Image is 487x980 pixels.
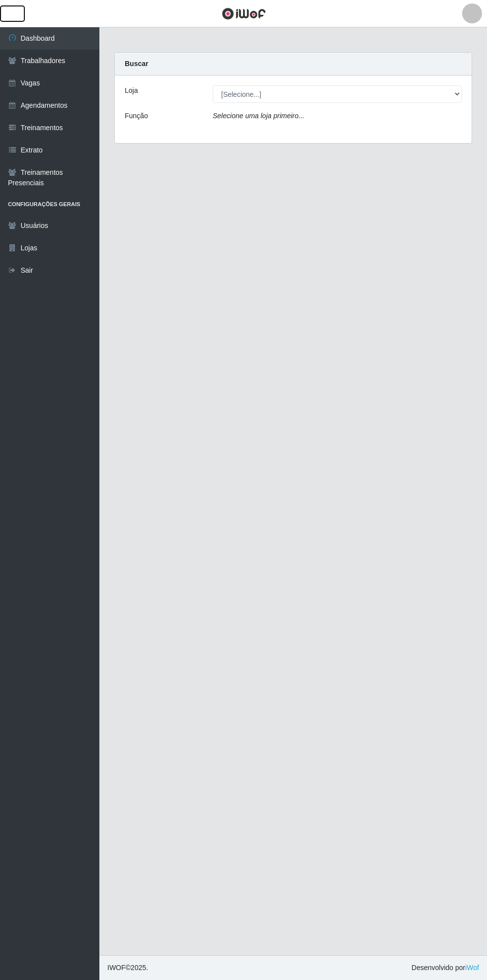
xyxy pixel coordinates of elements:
span: IWOF [107,964,126,972]
img: CoreUI Logo [222,7,266,20]
strong: Buscar [125,60,148,68]
a: iWof [465,964,479,972]
span: © 2025 . [107,963,148,973]
label: Função [125,111,148,121]
span: Desenvolvido por [411,963,479,973]
i: Selecione uma loja primeiro... [213,112,304,120]
label: Loja [125,85,138,96]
